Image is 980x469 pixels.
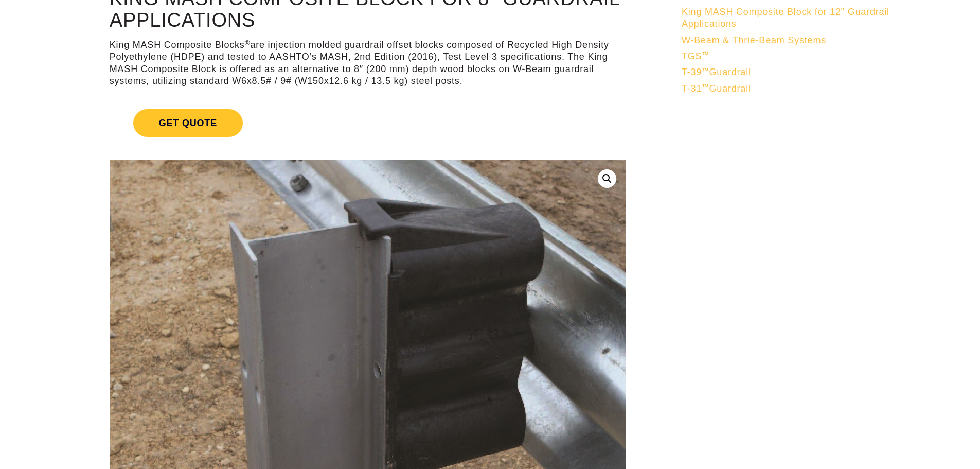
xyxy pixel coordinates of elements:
[133,109,243,137] span: Get Quote
[110,39,626,88] p: King MASH Composite Blocks are injection molded guardrail offset blocks composed of Recycled High...
[682,66,890,78] a: T-39™Guardrail
[682,50,890,62] a: TGS™
[682,35,826,45] span: W-Beam & Thrie-Beam Systems
[245,39,251,47] sup: ®
[682,83,751,94] span: T-31 Guardrail
[702,83,709,91] sup: ™
[682,83,890,95] a: T-31™Guardrail
[110,97,626,149] a: Get Quote
[682,51,709,61] span: TGS
[702,50,709,58] sup: ™
[702,67,709,75] sup: ™
[682,7,889,29] span: King MASH Composite Block for 12" Guardrail Applications
[682,67,751,77] span: T-39 Guardrail
[682,34,890,46] a: W-Beam & Thrie-Beam Systems
[682,6,890,30] a: King MASH Composite Block for 12" Guardrail Applications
